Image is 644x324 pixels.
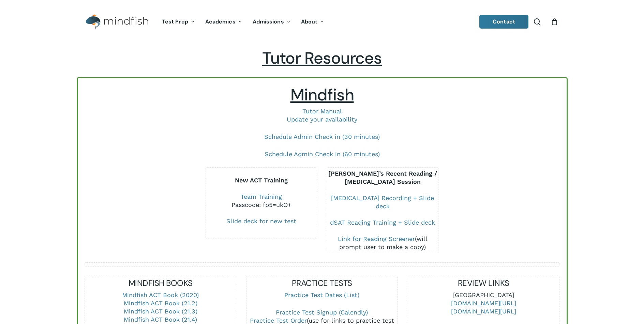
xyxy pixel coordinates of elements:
nav: Main Menu [157,9,329,35]
a: Mindfish ACT Book (21.3) [124,308,197,315]
a: Practice Test Order [250,317,307,324]
header: Main Menu [77,9,568,35]
a: Contact [479,15,528,29]
span: About [301,18,318,25]
a: Practice Test Dates (List) [284,291,359,298]
a: Slide deck for new test [226,217,296,225]
a: Mindfish ACT Book (2020) [122,291,199,298]
div: (will prompt user to make a copy) [327,235,438,251]
span: Test Prep [162,18,188,25]
a: Schedule Admin Check in (60 minutes) [265,150,380,158]
a: Mindfish ACT Book (21.2) [124,299,197,307]
a: Academics [200,19,248,25]
a: About [296,19,330,25]
h5: MINDFISH BOOKS [85,278,236,289]
a: [MEDICAL_DATA] Recording + Slide deck [331,194,434,210]
span: Academics [205,18,236,25]
span: Tutor Resources [262,47,382,69]
a: Admissions [248,19,296,25]
span: Admissions [253,18,284,25]
a: Update your availability [287,116,357,123]
h5: REVIEW LINKS [408,278,559,289]
a: Test Prep [157,19,200,25]
a: [DOMAIN_NAME][URL] [451,308,516,315]
span: Contact [493,18,515,25]
a: Practice Test Signup (Calendly) [276,309,368,316]
div: Passcode: fp5=ukO+ [206,201,317,209]
a: dSAT Reading Training + Slide deck [330,219,435,226]
b: New ACT Training [235,177,288,184]
span: Mindfish [290,84,354,106]
b: [PERSON_NAME]’s Recent Reading / [MEDICAL_DATA] Session [328,170,437,185]
h5: PRACTICE TESTS [246,278,398,289]
a: Team Training [241,193,282,200]
a: Schedule Admin Check in (30 minutes) [264,133,380,140]
a: [DOMAIN_NAME][URL] [451,299,516,307]
a: Tutor Manual [302,108,342,115]
a: Link for Reading Screener [338,235,415,242]
a: Mindfish ACT Book (21.4) [124,316,197,323]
